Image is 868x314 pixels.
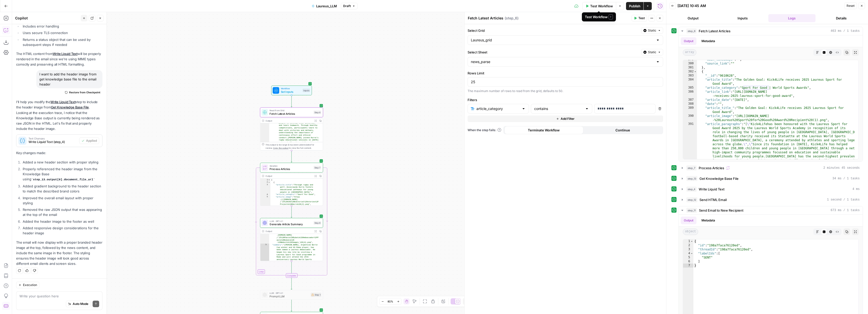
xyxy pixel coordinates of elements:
div: 389 [683,106,697,114]
div: Output [265,230,312,233]
div: 2 [260,181,270,184]
span: Restore from Checkpoint [69,90,100,94]
span: 81% [388,299,393,303]
span: Get Knowledge Base File [699,176,739,181]
div: 385 [683,86,697,90]
button: Details [818,14,865,22]
div: 382 [683,70,697,74]
div: Output [265,174,312,178]
button: Metadata [698,217,718,224]
span: Write Liquid Text (step_4) [29,140,77,144]
span: Toggle code folding, rows 1 through 7 [690,239,693,243]
input: Laureus_grid [471,38,654,43]
div: 1 [260,179,270,181]
li: Uses secure TLS connection [21,30,102,35]
span: Draft [343,4,351,8]
span: Applied [86,138,97,143]
button: 673 ms / 1 tasks [679,206,863,214]
span: Add Filter [561,117,575,121]
div: Complete [286,273,297,278]
span: 2 minutes 45 seconds [823,166,860,170]
p: The email will now display with a proper branded header image at the top, followed by the news co... [16,240,102,267]
div: 5 [260,244,269,270]
code: step_13.output[0].document_file_url [31,178,95,181]
span: Toggle code folding, rows 2 through 21 [268,181,270,184]
label: Select Sheet [468,50,639,55]
span: Terminate Workflow [528,128,560,133]
div: 4 [260,193,270,196]
div: This output is too large & has been abbreviated for review. to view the full content. [265,143,321,150]
button: Metadata [698,37,718,45]
span: T [609,14,613,19]
div: 4 [683,251,693,255]
button: Draft [341,3,358,9]
li: Added responsive design considerations for the header image [21,225,102,236]
button: Logs [768,14,816,22]
div: 387 [683,98,697,102]
span: Publish [629,4,640,9]
span: Fetch Latest Articles [270,112,312,116]
span: Reset [847,4,855,8]
li: Removed the raw JSON output that was appearing at the top of the email [21,207,102,217]
span: Text Changes [29,137,77,140]
button: Output [681,217,696,224]
label: Select Grid [468,28,639,33]
span: Send Email to New Recipient [699,208,743,213]
li: Added a new header section with proper styling [21,160,102,165]
button: Add Filter [468,116,663,122]
span: Process Articles [270,167,312,171]
button: Static [641,27,663,34]
span: Laureus_LLM [316,4,337,9]
div: 5 [260,196,270,206]
a: When the step fails: [468,128,501,132]
a: Write Liquid Text [50,100,75,104]
span: Workflow [281,87,301,90]
li: Returns a status object that can be used by subsequent steps if needed [21,37,102,47]
span: Generate Article Summary [270,222,312,226]
button: Inputs [719,14,766,22]
span: step_13 [686,176,697,181]
span: object [683,229,698,235]
div: Copilot [15,16,79,21]
div: Output [265,119,312,122]
span: 4 ms [852,187,860,191]
button: Continue [583,126,662,134]
div: 381 [683,66,697,70]
span: step_7 [686,165,697,170]
g: Edge from step_7-iteration-end to step_1 [291,278,292,290]
button: Static [641,49,663,55]
button: Reset [844,3,857,9]
div: 6 [683,260,693,264]
div: LLM · GPT-4.1Prompt LLMStep 1 [260,290,323,300]
span: Prompt LLM [270,294,309,298]
div: 2 [683,243,693,247]
button: Test Workflow [582,2,616,10]
div: 386 [683,90,697,98]
button: 34 ms / 1 tasks [679,175,863,183]
span: step_6 [686,28,697,34]
span: step_4 [686,187,697,192]
span: array [683,49,696,56]
div: 463 ms / 1 tasks [679,35,863,161]
span: Copy the output [273,147,288,149]
div: Test Workflow [585,14,613,19]
span: step_11 [686,208,697,213]
span: Toggle code folding, rows 4 through 6 [690,251,693,255]
span: Test [638,16,645,20]
div: Step 7 [313,166,321,169]
div: 380 [683,62,697,66]
span: Write Liquid Text [699,187,724,192]
button: Restore from Checkpoint [63,89,102,95]
div: 383 [683,74,697,78]
button: Applied [79,137,99,144]
button: Auto Mode [66,301,91,307]
div: 4 [260,232,269,244]
div: I want to add the header image from get knowledge base file to the email header [36,70,102,88]
button: 1 second / 1 tasks [679,196,863,204]
span: Test Workflow [590,4,613,9]
div: 3 [683,247,693,251]
div: LoopIterationProcess ArticlesStep 7Output[ { "article_title":"Through rugby and golf, Associação ... [260,163,323,206]
div: 1 [683,239,693,243]
li: Includes error handling [21,24,102,29]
